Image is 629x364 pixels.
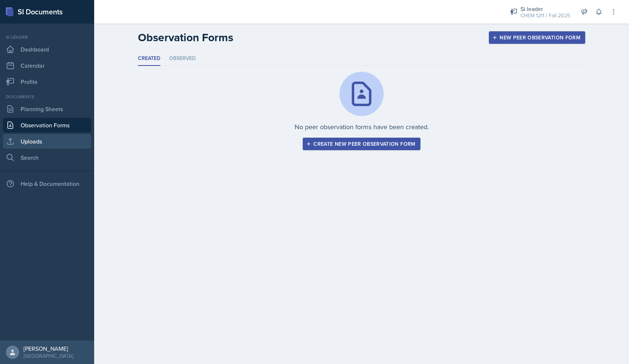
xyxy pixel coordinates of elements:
div: Si leader [3,34,91,40]
div: Si leader [520,4,570,13]
button: Create new peer observation form [303,138,420,150]
div: Documents [3,93,91,100]
a: Search [3,150,91,165]
div: CHEM 1211 / Fall 2025 [520,12,570,20]
div: New Peer Observation Form [494,35,580,40]
div: Help & Documentation [3,176,91,191]
h2: Observation Forms [138,31,233,44]
a: Dashboard [3,42,91,57]
a: Calendar [3,58,91,73]
li: Observed [169,52,196,66]
p: No peer observation forms have been created. [295,122,429,132]
a: Uploads [3,134,91,149]
div: Create new peer observation form [308,141,415,147]
a: Planning Sheets [3,102,91,116]
div: [GEOGRAPHIC_DATA] [24,352,73,360]
li: Created [138,52,160,66]
a: Profile [3,74,91,89]
button: New Peer Observation Form [489,31,585,44]
a: Observation Forms [3,118,91,132]
div: [PERSON_NAME] [24,345,73,352]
